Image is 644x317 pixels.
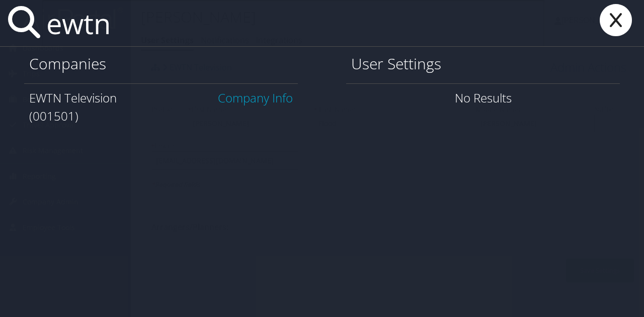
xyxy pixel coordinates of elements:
div: (001501) [29,107,293,125]
span: EWTN Television [29,89,117,106]
h1: Companies [29,53,293,74]
div: No Results [346,83,620,112]
h1: User Settings [351,53,615,74]
a: Company Info [218,89,293,106]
